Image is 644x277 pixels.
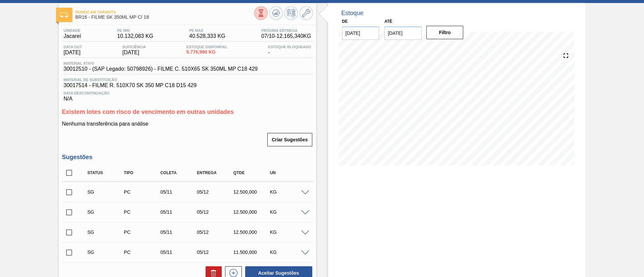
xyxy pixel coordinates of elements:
div: Status [86,170,126,175]
div: KG [268,229,309,235]
div: Tipo [122,170,163,175]
span: Estoque Bloqueado [268,45,311,49]
div: 05/12/2025 [195,189,236,195]
input: dd/mm/yyyy [384,26,422,40]
span: Próxima Entrega [261,28,311,32]
div: Estoque [341,10,364,17]
div: Sugestão Criada [86,229,126,235]
span: 40.528,333 KG [189,33,225,39]
div: Pedido de Compra [122,189,163,195]
div: 12.500,000 [232,189,272,195]
div: 05/11/2025 [159,189,199,195]
span: Estoque Disponível [186,45,228,49]
div: 05/11/2025 [159,250,199,255]
span: 30017514 - FILME R. 510X70 SK 350 MP C18 D15 429 [64,82,311,88]
div: 05/12/2025 [195,250,236,255]
button: Programar Estoque [284,6,298,20]
span: Unidade [64,28,81,32]
span: Existem lotes com risco de vencimento em outras unidades [62,109,234,115]
div: 05/12/2025 [195,209,236,215]
span: 07/10 - 12.165,340 KG [261,33,311,39]
span: Data out [64,45,82,49]
div: Sugestão Criada [86,209,126,215]
span: Pedido em Trânsito [75,10,254,14]
div: Qtde [232,170,272,175]
div: KG [268,209,309,215]
div: Pedido de Compra [122,250,163,255]
div: Pedido de Compra [122,229,163,235]
span: Material de Substituição [64,78,311,82]
input: dd/mm/yyyy [342,26,379,40]
span: PE MIN [117,28,153,32]
div: UN [268,170,309,175]
div: 05/12/2025 [195,229,236,235]
button: Atualizar Gráfico [269,6,283,20]
div: 12.500,000 [232,209,272,215]
h3: Sugestões [62,154,313,161]
div: KG [268,189,309,195]
button: Criar Sugestões [267,133,312,146]
label: De [342,19,348,24]
span: BR16 - FILME SK 350ML MP C/ 18 [75,15,254,20]
label: Até [384,19,392,24]
div: - [266,45,313,56]
span: Jacareí [64,33,81,39]
span: 30012510 - (SAP Legado: 50798926) - FILME C. 510X65 SK 350ML MP C18 429 [64,66,258,72]
button: Ir ao Master Data / Geral [300,6,313,20]
button: Visão Geral dos Estoques [254,6,268,20]
div: N/A [62,88,313,102]
div: 12.500,000 [232,229,272,235]
span: Data Descontinuação [64,91,311,95]
div: Criar Sugestões [268,132,313,147]
div: Sugestão Criada [86,189,126,195]
span: Material ativo [64,61,258,65]
span: [DATE] [64,50,82,56]
img: Ícone [60,12,68,17]
div: 11.500,000 [232,250,272,255]
span: 5.776,990 KG [186,50,228,55]
div: 05/11/2025 [159,229,199,235]
p: Nenhuma transferência para análise [62,121,313,127]
div: Coleta [159,170,199,175]
span: 10.132,083 KG [117,33,153,39]
div: Pedido de Compra [122,209,163,215]
span: [DATE] [122,50,146,56]
div: 05/11/2025 [159,209,199,215]
div: KG [268,250,309,255]
button: Filtro [426,26,464,39]
span: Suficiência [122,45,146,49]
div: Sugestão Criada [86,250,126,255]
div: Entrega [195,170,236,175]
span: PE MAX [189,28,225,32]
